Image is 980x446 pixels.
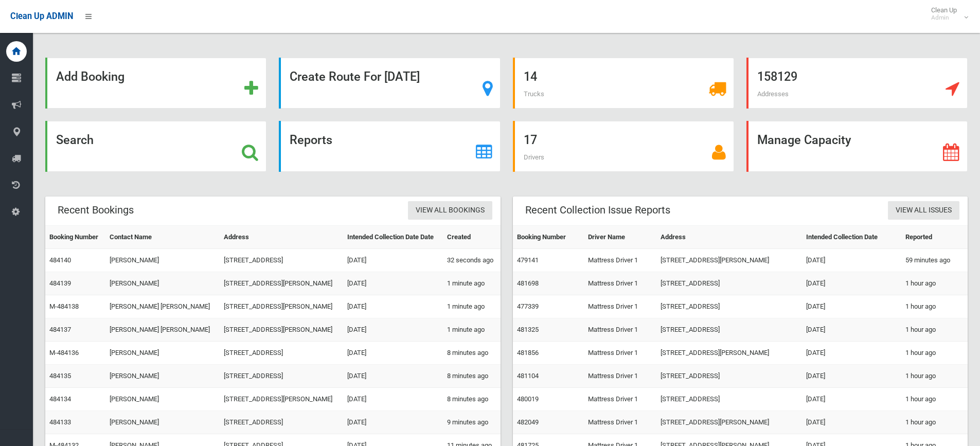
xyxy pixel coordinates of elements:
[524,69,537,84] strong: 14
[584,295,656,318] td: Mattress Driver 1
[279,58,500,109] a: Create Route For [DATE]
[513,226,584,249] th: Booking Number
[343,249,443,272] td: [DATE]
[220,226,343,249] th: Address
[746,58,968,109] a: 158129 Addresses
[56,133,94,147] strong: Search
[105,318,220,342] td: [PERSON_NAME] [PERSON_NAME]
[45,121,266,172] a: Search
[443,342,501,365] td: 8 minutes ago
[584,272,656,295] td: Mattress Driver 1
[279,121,500,172] a: Reports
[45,200,146,220] header: Recent Bookings
[656,295,802,318] td: [STREET_ADDRESS]
[105,249,220,272] td: [PERSON_NAME]
[517,326,539,333] a: 481325
[517,395,539,403] a: 480019
[290,133,332,147] strong: Reports
[517,279,539,287] a: 481698
[802,318,901,342] td: [DATE]
[49,349,79,356] a: M-484136
[931,14,957,22] small: Admin
[105,295,220,318] td: [PERSON_NAME] [PERSON_NAME]
[343,388,443,411] td: [DATE]
[584,249,656,272] td: Mattress Driver 1
[513,200,683,220] header: Recent Collection Issue Reports
[757,69,797,84] strong: 158129
[49,302,79,310] a: M-484138
[901,388,968,411] td: 1 hour ago
[105,226,220,249] th: Contact Name
[901,226,968,249] th: Reported
[802,411,901,434] td: [DATE]
[443,365,501,388] td: 8 minutes ago
[49,326,71,333] a: 484137
[343,318,443,342] td: [DATE]
[656,365,802,388] td: [STREET_ADDRESS]
[926,6,967,22] span: Clean Up
[343,226,443,249] th: Intended Collection Date Date
[517,372,539,380] a: 481104
[584,318,656,342] td: Mattress Driver 1
[901,342,968,365] td: 1 hour ago
[757,133,851,147] strong: Manage Capacity
[517,302,539,310] a: 477339
[802,388,901,411] td: [DATE]
[802,365,901,388] td: [DATE]
[220,388,343,411] td: [STREET_ADDRESS][PERSON_NAME]
[802,342,901,365] td: [DATE]
[656,249,802,272] td: [STREET_ADDRESS][PERSON_NAME]
[10,11,73,21] span: Clean Up ADMIN
[343,295,443,318] td: [DATE]
[901,318,968,342] td: 1 hour ago
[220,272,343,295] td: [STREET_ADDRESS][PERSON_NAME]
[45,226,105,249] th: Booking Number
[888,201,959,220] a: View All Issues
[105,342,220,365] td: [PERSON_NAME]
[802,272,901,295] td: [DATE]
[802,295,901,318] td: [DATE]
[56,69,124,84] strong: Add Booking
[901,295,968,318] td: 1 hour ago
[408,201,492,220] a: View All Bookings
[517,349,539,356] a: 481856
[584,388,656,411] td: Mattress Driver 1
[584,342,656,365] td: Mattress Driver 1
[656,411,802,434] td: [STREET_ADDRESS][PERSON_NAME]
[343,342,443,365] td: [DATE]
[584,365,656,388] td: Mattress Driver 1
[49,279,71,287] a: 484139
[220,365,343,388] td: [STREET_ADDRESS]
[49,372,71,380] a: 484135
[443,411,501,434] td: 9 minutes ago
[49,256,71,264] a: 484140
[656,272,802,295] td: [STREET_ADDRESS]
[220,342,343,365] td: [STREET_ADDRESS]
[584,411,656,434] td: Mattress Driver 1
[443,272,501,295] td: 1 minute ago
[524,133,537,147] strong: 17
[443,249,501,272] td: 32 seconds ago
[524,90,544,98] span: Trucks
[802,226,901,249] th: Intended Collection Date
[513,121,734,172] a: 17 Drivers
[343,272,443,295] td: [DATE]
[656,318,802,342] td: [STREET_ADDRESS]
[290,69,420,84] strong: Create Route For [DATE]
[656,342,802,365] td: [STREET_ADDRESS][PERSON_NAME]
[105,411,220,434] td: [PERSON_NAME]
[45,58,266,109] a: Add Booking
[802,249,901,272] td: [DATE]
[443,226,501,249] th: Created
[901,249,968,272] td: 59 minutes ago
[220,249,343,272] td: [STREET_ADDRESS]
[517,418,539,426] a: 482049
[343,411,443,434] td: [DATE]
[220,295,343,318] td: [STREET_ADDRESS][PERSON_NAME]
[901,272,968,295] td: 1 hour ago
[49,395,71,403] a: 484134
[105,272,220,295] td: [PERSON_NAME]
[105,388,220,411] td: [PERSON_NAME]
[443,295,501,318] td: 1 minute ago
[513,58,734,109] a: 14 Trucks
